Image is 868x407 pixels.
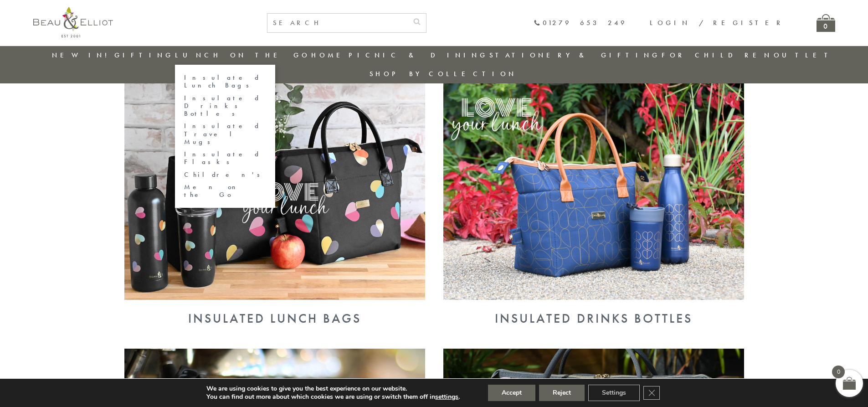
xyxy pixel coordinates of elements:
[662,51,772,60] a: For Children
[488,385,535,401] button: Accept
[184,74,266,90] a: Insulated Lunch Bags
[184,94,266,118] a: Insulated Drinks Bottles
[206,393,460,401] p: You can find out more about which cookies we are using or switch them off in .
[435,393,458,401] button: settings
[370,69,517,78] a: Shop by collection
[184,171,266,179] a: Children's
[643,386,660,400] button: Close GDPR Cookie Banner
[443,293,744,326] a: Insulated Drinks Bottles Insulated Drinks Bottles
[489,51,660,60] a: Stationery & Gifting
[124,311,425,326] div: Insulated Lunch Bags
[311,51,348,60] a: Home
[52,51,113,60] a: New in!
[33,7,113,37] img: logo
[817,14,835,32] a: 0
[443,81,744,300] img: Insulated Drinks Bottles
[534,19,627,27] a: 01279 653 249
[184,150,266,166] a: Insulated Flasks
[175,51,310,60] a: Lunch On The Go
[832,366,845,378] span: 0
[650,18,785,27] a: Login / Register
[443,311,744,326] div: Insulated Drinks Bottles
[184,183,266,199] a: Men on the Go
[539,385,585,401] button: Reject
[267,14,408,32] input: SEARCH
[349,51,488,60] a: Picnic & Dining
[774,51,834,60] a: Outlet
[184,122,266,146] a: Insulated Travel Mugs
[124,81,425,300] img: Insulated Lunch Bags
[124,293,425,326] a: Insulated Lunch Bags Insulated Lunch Bags
[114,51,174,60] a: Gifting
[588,385,640,401] button: Settings
[206,385,460,393] p: We are using cookies to give you the best experience on our website.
